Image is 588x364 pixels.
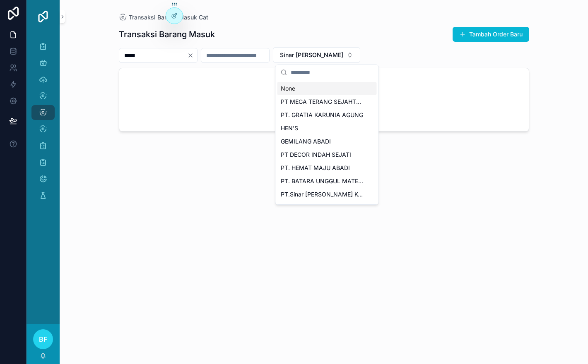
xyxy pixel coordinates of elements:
button: Select Button [273,47,360,63]
button: Tambah Order Baru [453,27,529,42]
span: PT DECOR INDAH SEJATI [281,151,351,159]
span: Sinar [PERSON_NAME] [280,51,343,59]
button: Clear [187,52,197,59]
span: AA [281,204,289,212]
h1: Transaksi Barang Masuk [119,29,215,40]
a: Transaksi Barang Masuk Cat [119,13,208,22]
div: Suggestions [276,80,378,204]
img: App logo [36,10,50,23]
span: HEN'S [281,124,298,132]
span: GEMILANG ABADI [281,137,331,146]
span: PT. BATARA UNGGUL MATERIAL [GEOGRAPHIC_DATA] [281,177,364,185]
span: PT. HEMAT MAJU ABADI [281,164,350,172]
span: PT MEGA TERANG SEJAHTERA ([PERSON_NAME]) [281,98,364,106]
div: None [277,82,377,95]
span: PT.Sinar [PERSON_NAME] Keramindo [281,190,364,199]
span: BF [39,334,47,344]
span: PT. GRATIA KARUNIA AGUNG [281,111,363,119]
span: Transaksi Barang Masuk Cat [129,13,208,22]
div: scrollable content [27,33,60,213]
